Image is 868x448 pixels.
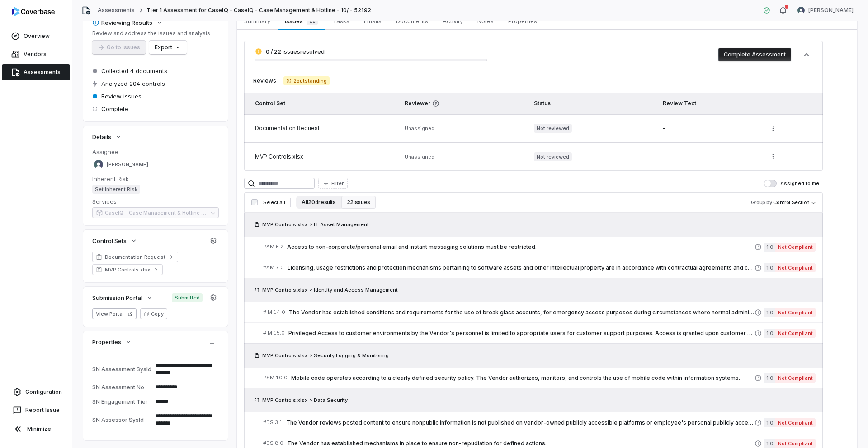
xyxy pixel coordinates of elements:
span: Select all [263,199,285,206]
span: [PERSON_NAME] [808,7,854,14]
span: [PERSON_NAME] [107,161,148,168]
span: Overview [24,33,50,40]
a: Documentation Request [92,252,178,262]
a: Assessments [2,64,70,80]
button: Reviewing Results [90,14,166,31]
a: Assessments [98,7,135,14]
span: Collected 4 documents [101,67,167,75]
button: View Portal [92,308,137,319]
span: Control Sets [92,237,127,245]
span: Set Inherent Risk [92,185,140,194]
div: SN Engagement Tier [92,398,152,405]
a: #SM.10.0Mobile code operates according to a clearly defined security policy. The Vendor authorize... [263,368,816,388]
button: All 204 results [296,196,341,209]
a: Vendors [2,46,70,62]
a: #IM.15.0Privileged Access to customer environments by the Vendor's personnel is limited to approp... [263,323,816,343]
img: Samuel Folarin avatar [94,160,103,169]
span: The Vendor has established mechanisms in place to ensure non-repudiation for defined actions. [287,440,755,447]
span: Status [534,100,551,107]
span: Minimize [27,425,51,433]
span: Not reviewed [534,152,572,161]
span: Configuration [25,388,62,396]
span: Submission Portal [92,294,142,302]
span: Not reviewed [534,124,572,133]
span: Submitted [172,293,203,302]
button: Assigned to me [764,180,777,187]
span: # IM.15.0 [263,330,285,336]
span: MVP Controls.xlsx > Security Logging & Monitoring [262,352,389,359]
span: Properties [92,338,121,346]
span: MVP Controls.xlsx [105,266,150,273]
span: # AM.5.2 [263,243,283,250]
div: - [663,125,755,132]
span: Not Compliant [775,263,816,272]
p: Review and address the issues and analysis [92,30,210,37]
span: Unassigned [405,125,434,131]
span: Review issues [101,92,142,100]
a: Configuration [4,384,68,400]
input: Select all [251,199,258,205]
span: 1.0 [764,329,775,338]
span: Not Compliant [775,418,816,427]
span: The Vendor reviews posted content to ensure nonpublic information is not published on vendor-owne... [286,419,755,426]
span: Mobile code operates according to a clearly defined security policy. The Vendor authorizes, monit... [291,374,755,382]
a: #AM.5.2Access to non-corporate/personal email and instant messaging solutions must be restricted.... [263,237,816,257]
button: Report Issue [4,402,68,418]
span: 0 / 22 issues resolved [266,48,325,55]
span: Not Compliant [775,329,816,338]
span: # AM.7.0 [263,264,284,271]
span: The Vendor has established conditions and requirements for the use of break glass accounts, for e... [289,309,755,316]
button: Complete Assessment [718,48,791,61]
a: Overview [2,28,70,44]
span: 2 outstanding [283,76,330,85]
button: Copy [140,308,167,319]
span: 1.0 [764,418,775,427]
span: Privileged Access to customer environments by the Vendor's personnel is limited to appropriate us... [288,330,755,337]
span: Documentation Request [105,253,165,261]
span: Filter [331,180,344,187]
span: Not Compliant [775,243,816,252]
span: Not Compliant [775,439,816,448]
dt: Inherent Risk [92,175,219,183]
button: Control Sets [90,233,140,249]
span: MVP Controls.xlsx > IT Asset Management [262,221,369,228]
div: MVP Controls.xlsx [255,153,394,160]
span: # SM.10.0 [263,374,288,381]
button: Minimize [4,420,68,438]
span: # IM.14.0 [263,309,285,316]
div: SN Assessment SysId [92,366,152,373]
dt: Assignee [92,148,219,156]
div: Documentation Request [255,125,394,132]
span: Licensing, usage restrictions and protection mechanisms pertaining to software assets and other i... [288,264,755,271]
span: MVP Controls.xlsx > Identity and Access Management [262,286,398,294]
div: Reviewing Results [92,19,152,27]
button: Details [90,129,125,145]
span: # DS.8.0 [263,440,283,447]
span: Report Issue [25,406,60,414]
span: 1.0 [764,308,775,317]
button: Filter [318,178,348,189]
span: Complete [101,105,128,113]
div: - [663,153,755,160]
a: #AM.7.0Licensing, usage restrictions and protection mechanisms pertaining to software assets and ... [263,257,816,278]
span: 1.0 [764,439,775,448]
img: Samuel Folarin avatar [797,7,805,14]
span: MVP Controls.xlsx > Data Security [262,397,348,404]
a: #IM.14.0The Vendor has established conditions and requirements for the use of break glass account... [263,302,816,322]
span: Analyzed 204 controls [101,79,165,88]
dt: Services [92,197,219,205]
button: Submission Portal [90,289,156,306]
span: Details [92,133,111,141]
span: Not Compliant [775,373,816,383]
span: 1.0 [764,243,775,252]
span: Unassigned [405,154,434,160]
img: logo-D7KZi-bG.svg [12,7,55,16]
span: Reviews [253,77,276,84]
button: Samuel Folarin avatar[PERSON_NAME] [792,4,859,17]
a: MVP Controls.xlsx [92,264,163,275]
span: Group by [751,199,772,205]
span: Control Set [255,100,285,107]
span: Not Compliant [775,308,816,317]
span: Access to non-corporate/personal email and instant messaging solutions must be restricted. [287,243,755,251]
span: # DS.3.1 [263,419,283,426]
